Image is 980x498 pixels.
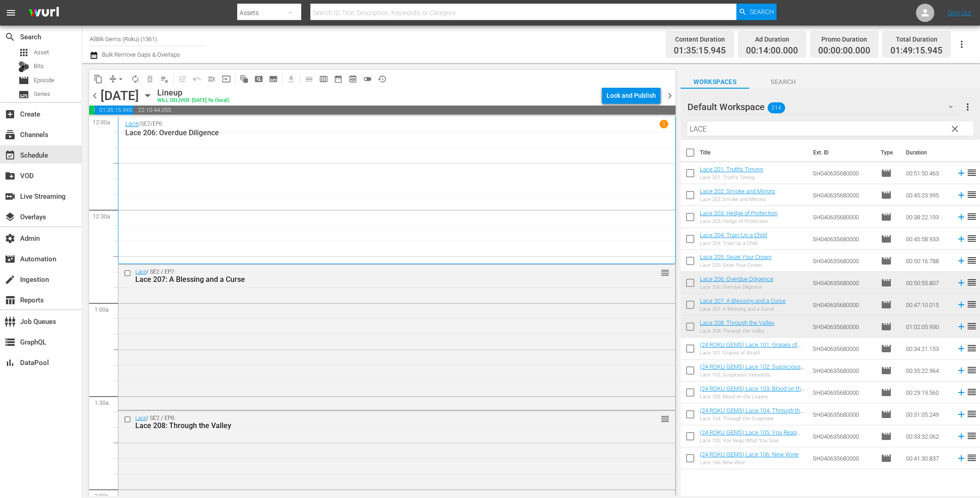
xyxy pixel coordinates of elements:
span: Channels [5,129,16,140]
td: 00:50:55.807 [902,272,953,294]
button: more_vert [962,96,973,118]
span: date_range_outlined [334,74,343,84]
span: Create Series Block [266,72,281,86]
span: Job Queues [5,316,16,327]
span: reorder [966,365,977,376]
td: SH040635680000 [809,272,877,294]
span: autorenew_outlined [131,74,140,84]
td: SH040635680000 [809,294,877,316]
span: Live Streaming [5,191,16,202]
a: Lace 202: Smoke and Mirrors [700,188,775,195]
td: 00:33:32.062 [902,425,953,447]
td: 00:38:22.193 [902,206,953,228]
td: SH040635680000 [809,184,877,206]
td: 00:50:16.788 [902,250,953,272]
span: Episode [34,76,54,85]
span: Episode [881,365,892,376]
span: reorder [966,299,977,310]
span: reorder [966,167,977,178]
span: Loop Content [128,72,143,86]
div: Content Duration [674,33,726,46]
div: Lock and Publish [607,87,656,104]
div: Lace 106: New Wine [700,460,799,466]
span: 00:00:00.000 [818,46,870,56]
span: reorder [966,277,977,288]
span: Episode [881,387,892,398]
td: SH040635680000 [809,250,877,272]
span: Remove Gaps & Overlaps [106,72,128,86]
span: Customize Events [172,70,190,88]
span: arrow_drop_down [116,74,125,84]
div: [DATE] [101,88,139,103]
div: WILL DELIVER: [DATE] 9a (local) [157,98,229,104]
span: 00:14:00.000 [746,46,798,56]
span: Revert to Primary Episode [190,72,204,86]
td: SH040635680000 [809,403,877,425]
td: SH040635680000 [809,206,877,228]
span: 24 hours Lineup View is OFF [360,72,375,86]
div: Lace 203: Hedge of Protection [700,218,778,224]
svg: Add to Schedule [956,431,966,441]
span: reorder [966,321,977,332]
span: 00:14:00.000 [89,106,95,115]
td: SH040635680000 [809,447,877,469]
span: preview_outlined [348,74,357,84]
p: Lace 206: Overdue Diligence [125,128,668,137]
span: Month Calendar View [331,72,346,86]
td: SH040635680000 [809,228,877,250]
span: reorder [966,189,977,200]
div: Default Workspace [687,94,962,120]
th: Ext. ID [808,140,875,165]
span: Episode [881,453,892,464]
span: Asset [18,47,29,58]
div: Lace 104: Through the Grapevine [700,416,805,422]
td: 00:34:21.153 [902,338,953,360]
svg: Add to Schedule [956,256,966,266]
a: Lace [135,415,146,421]
th: Duration [900,140,955,165]
td: 00:41:30.837 [902,447,953,469]
div: Total Duration [890,33,943,46]
a: Lace 206: Overdue Diligence [700,275,773,282]
span: Refresh All Search Blocks [234,70,251,88]
span: more_vert [962,101,973,112]
span: chevron_right [664,90,676,101]
div: Promo Duration [818,33,870,46]
span: movie [881,212,892,223]
span: menu_open [207,74,216,84]
span: compress [108,74,117,84]
th: Type [875,140,900,165]
div: Lace 202: Smoke and Mirrors [700,196,775,202]
span: Episode [881,299,892,310]
td: 00:31:05.249 [902,403,953,425]
span: Series [34,90,50,99]
div: Lace 207: A Blessing and a Curse [700,306,786,312]
td: 00:29:19.560 [902,381,953,403]
span: View Backup [346,72,360,86]
span: Episode [881,190,892,201]
td: SH040635680000 [809,338,877,360]
span: VOD [5,170,16,181]
span: content_copy [94,74,103,84]
span: Update Metadata from Key Asset [219,72,234,86]
span: reorder [966,343,977,354]
span: 01:35:15.945 [95,106,133,115]
svg: Add to Schedule [956,409,966,419]
a: (24 ROKU GEMS) Lace 104: Through the Grapevine [700,407,804,421]
p: SE2 / [141,121,153,127]
span: reorder [966,430,977,441]
span: Day Calendar View [298,70,316,88]
p: / [138,121,141,127]
span: Episode [881,431,892,442]
span: Clear Lineup [157,72,172,86]
td: SH040635680000 [809,162,877,184]
span: reorder [966,387,977,397]
span: Episode [881,277,892,288]
span: Fill episodes with ad slates [204,72,219,86]
svg: Add to Schedule [956,453,966,463]
a: (24 ROKU GEMS) Lace 102: Suspicious Vineyards [700,363,804,377]
a: Lace [125,120,138,127]
a: Lace 205: Seize Your Crown [700,254,772,260]
svg: Add to Schedule [956,190,966,200]
svg: Add to Schedule [956,278,966,288]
